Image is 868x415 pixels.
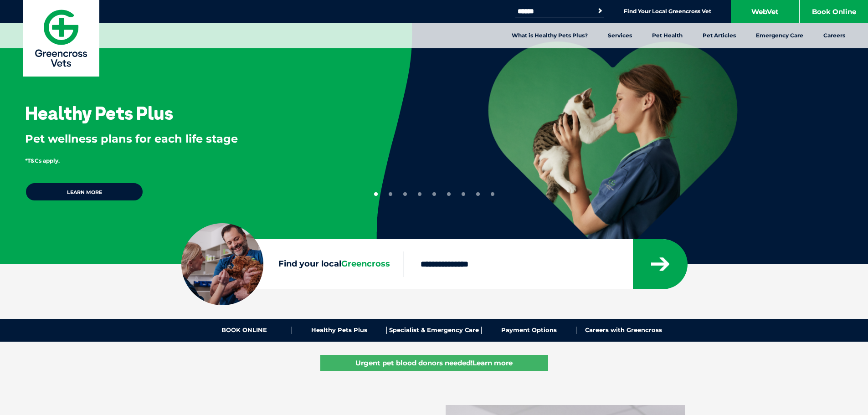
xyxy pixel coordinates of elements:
[387,327,482,334] a: Specialist & Emergency Care
[693,23,746,48] a: Pet Articles
[462,192,465,196] button: 7 of 9
[476,192,480,196] button: 8 of 9
[473,359,513,367] u: Learn more
[389,192,392,196] button: 2 of 9
[374,192,378,196] button: 1 of 9
[576,327,671,334] a: Careers with Greencross
[447,192,451,196] button: 6 of 9
[25,131,347,147] p: Pet wellness plans for each life stage
[624,8,711,15] a: Find Your Local Greencross Vet
[491,192,494,196] button: 9 of 9
[320,355,548,371] a: Urgent pet blood donors needed!Learn more
[292,327,387,334] a: Healthy Pets Plus
[598,23,642,48] a: Services
[25,104,173,122] h3: Healthy Pets Plus
[197,327,292,334] a: BOOK ONLINE
[181,257,404,271] label: Find your local
[482,327,576,334] a: Payment Options
[502,23,598,48] a: What is Healthy Pets Plus?
[341,259,390,269] span: Greencross
[403,192,407,196] button: 3 of 9
[813,23,855,48] a: Careers
[746,23,813,48] a: Emergency Care
[432,192,436,196] button: 5 of 9
[596,6,605,15] button: Search
[25,182,144,201] a: Learn more
[25,157,60,164] span: *T&Cs apply.
[642,23,693,48] a: Pet Health
[418,192,421,196] button: 4 of 9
